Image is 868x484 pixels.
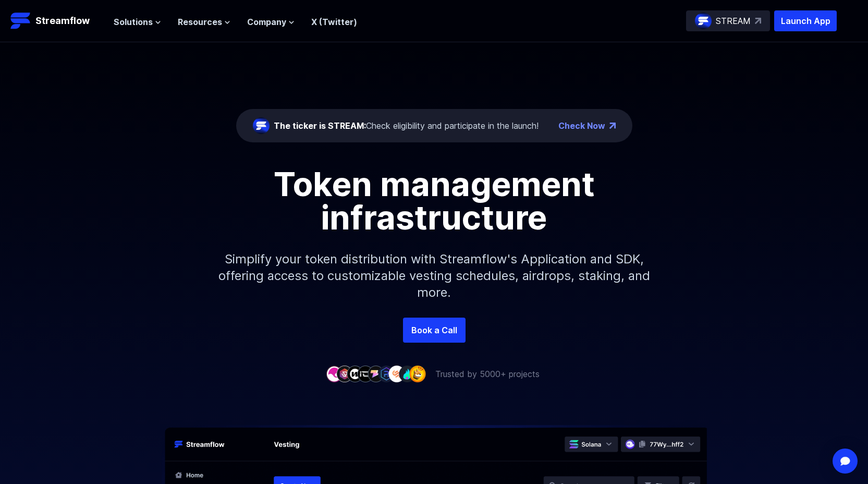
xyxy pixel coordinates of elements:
[774,10,837,31] button: Launch App
[558,119,605,132] a: Check Now
[10,10,103,31] a: Streamflow
[178,16,222,28] span: Resources
[114,16,153,28] span: Solutions
[368,366,384,382] img: company-5
[247,16,286,28] span: Company
[200,167,669,234] h1: Token management infrastructure
[833,449,858,474] div: Open Intercom Messenger
[347,366,363,382] img: company-3
[695,13,712,29] img: streamflow-logo-circle.png
[435,368,540,380] p: Trusted by 5000+ projects
[686,10,770,31] a: STREAM
[210,234,658,318] p: Simplify your token distribution with Streamflow's Application and SDK, offering access to custom...
[274,119,539,132] div: Check eligibility and participate in the launch!
[253,117,270,134] img: streamflow-logo-circle.png
[274,120,366,131] span: The ticker is STREAM:
[178,16,230,28] button: Resources
[35,14,90,28] p: Streamflow
[755,18,761,24] img: top-right-arrow.svg
[388,366,405,382] img: company-7
[326,366,343,382] img: company-1
[114,16,161,28] button: Solutions
[716,15,751,27] p: STREAM
[409,366,426,382] img: company-9
[403,318,466,343] a: Book a Call
[311,17,357,27] a: X (Twitter)
[357,366,374,382] img: company-4
[609,123,616,129] img: top-right-arrow.png
[399,366,415,382] img: company-8
[336,366,353,382] img: company-2
[10,10,31,31] img: Streamflow Logo
[247,16,295,28] button: Company
[378,366,395,382] img: company-6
